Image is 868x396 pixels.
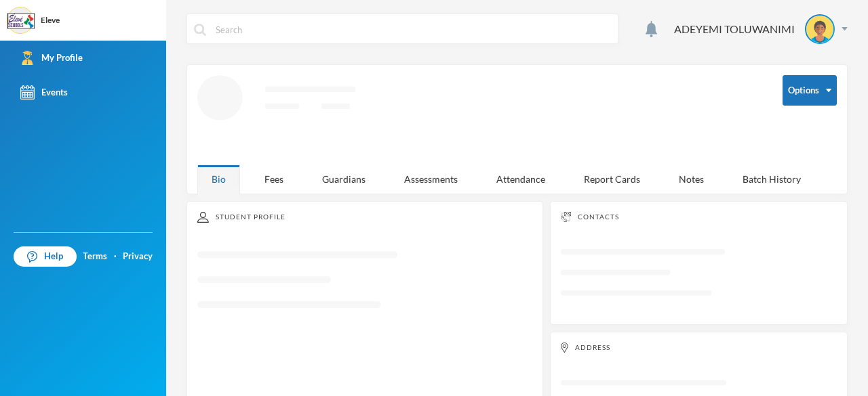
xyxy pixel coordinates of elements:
div: Events [20,85,68,100]
div: ADEYEMI TOLUWANIMI [674,21,795,37]
div: Fees [250,164,298,194]
img: search [194,24,206,36]
a: Privacy [123,250,153,263]
button: Options [783,75,837,106]
a: Terms [83,250,107,263]
img: logo [7,7,35,35]
svg: Loading interface... [197,75,762,154]
div: Batch History [728,164,815,194]
div: Report Cards [570,164,654,194]
img: STUDENT [806,16,833,43]
div: Address [561,343,837,353]
svg: Loading interface... [197,243,532,327]
div: Contacts [561,212,837,222]
input: Search [214,14,611,45]
div: My Profile [20,51,83,65]
div: · [114,250,117,263]
div: Student Profile [197,212,532,223]
a: Help [14,246,77,267]
svg: Loading interface... [561,242,837,311]
div: Assessments [390,164,472,194]
div: Eleve [41,14,60,26]
div: Guardians [308,164,380,194]
div: Bio [197,164,240,194]
div: Notes [665,164,718,194]
div: Attendance [482,164,559,194]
